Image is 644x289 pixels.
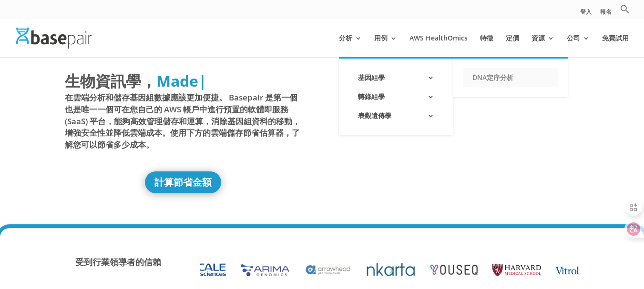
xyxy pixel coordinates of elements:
[506,35,519,57] a: 定價
[65,92,300,150] font: 在雲端分析和儲存基因組數據應該更加便捷。 Basepair 是第一個也是唯一一個可在您自己的 AWS 帳戶中進行預置的軟體即服務 (SaaS) 平台，能夠高效管理儲存和運算，消除基因組資料的移動...
[480,33,493,42] font: 特徵
[374,33,388,42] font: 用例
[198,70,207,91] font: |
[348,68,444,87] a: 基因組學
[339,33,352,42] font: 分析
[348,87,444,106] a: 轉錄組學
[348,106,444,125] a: 表觀遺傳學
[567,35,590,57] a: 公司
[463,68,558,87] a: DNA定序分析
[602,35,629,57] a: 免費試用
[532,33,545,42] font: 資源
[154,176,212,189] font: 計算節省金額
[75,256,161,268] font: 受到行業領導者的信賴
[339,35,362,57] a: 分析
[620,4,630,19] a: 搜尋圖示連結
[480,35,493,57] a: 特徵
[156,70,198,91] span: Made
[65,70,156,91] font: 生物資訊學，
[506,33,519,42] font: 定價
[472,73,513,82] font: DNA定序分析
[374,35,397,57] a: 用例
[567,33,580,42] font: 公司
[358,111,391,120] font: 表觀遺傳學
[580,8,592,16] font: 登入
[409,35,468,57] a: AWS HealthOmics
[620,4,630,14] svg: 搜尋
[409,33,468,42] font: AWS HealthOmics
[600,9,612,19] a: 報名
[358,73,385,82] font: 基因組學
[145,171,221,193] a: 計算節省金額
[16,28,92,48] img: 鹼基對
[580,9,592,19] a: 登入
[602,33,629,42] font: 免費試用
[532,35,554,57] a: 資源
[358,92,385,101] font: 轉錄組學
[596,241,633,278] iframe: Drift Widget聊天控制器
[329,70,567,203] iframe: Basepair - 簡化NGS分析
[600,8,612,16] font: 報名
